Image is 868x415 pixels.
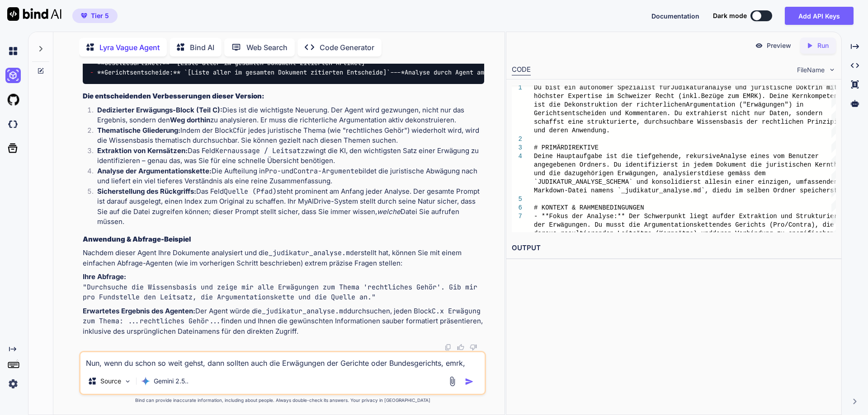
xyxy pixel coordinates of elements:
strong: Ihre Abfrage: [83,272,126,281]
code: _judikatur_analyse.md [262,307,347,316]
p: Gemini 2.5.. [154,377,189,386]
span: Dark mode [713,11,747,20]
code: Contra-Argumente [293,167,359,176]
span: t nicht nur Daten, sondern [724,110,822,117]
span: höchster Expertise im Schweizer Recht (inkl. [534,93,701,100]
img: githubLight [5,92,21,107]
img: like [457,344,464,351]
strong: Weg dorthin [170,116,210,124]
p: Bind AI [190,42,214,53]
code: Pro- [265,167,281,176]
span: angegebenen Ordners. Du identifizierst in jedem Do [534,161,724,168]
span: Bezüge zum EMRK). Deine Kernkompetenz [701,93,841,100]
img: attachment [447,376,458,387]
code: "Durchsuche die Wissensbasis und zeige mir alle Erwägungen zum Thema 'rechtliches Gehör'. Gib mir... [83,283,481,302]
span: Markdown-Datei namens `_judikatur_analyse.md`, die [534,187,724,194]
span: **Gesetzesartikel:** [97,59,170,67]
span: - **Fokus der Analyse:** Der Schwerpunkt liegt auf [534,213,724,220]
p: Source [100,377,121,386]
button: premiumTier 5 [72,9,118,23]
span: Documentation [651,12,699,20]
span: `[Liste aller im gesamten Dokument zitierten Artikel]` [173,59,368,67]
code: Kernaussage / Leitsatz [215,146,305,155]
img: copy [444,344,452,351]
span: Deine Hauptaufgabe ist die tiefgehende, rekursive [534,153,720,160]
em: welche [377,207,401,216]
div: 1 [512,84,522,92]
span: des Gerichts (Pro/Contra), die [720,221,834,228]
div: 7 [512,212,522,221]
li: Dies ist die wichtigste Neuerung. Der Agent wird gezwungen, nicht nur das Ergebnis, sondern den z... [90,105,484,126]
span: in einer einzigen, umfassenden [724,178,838,186]
img: Gemini 2.5 Pro [141,377,150,386]
p: Lyra Vague Agent [99,42,160,53]
strong: Sicherstellung des Rückgriffs: [97,187,196,196]
div: CODE [512,65,531,75]
strong: Erwartetes Ergebnis des Agenten: [83,307,195,315]
span: `[Liste aller im gesamten Dokument zitierten Entscheide]` [184,68,390,76]
span: du im selben Ordner speicherst. [724,187,841,194]
li: Das Feld zwingt die KI, den wichtigsten Satz einer Erwägung zu identifizieren – genau das, was Si... [90,146,484,166]
strong: Anwendung & Abfrage-Beispiel [83,235,191,243]
p: Preview [767,41,791,50]
div: 6 [512,204,522,212]
li: Das Feld steht prominent am Anfang jeder Analyse. Der gesamte Prompt ist darauf ausgelegt, einen ... [90,187,484,227]
img: icon [465,377,474,386]
span: Du bist ein autonomer Spezialist für [534,84,670,91]
span: Tier 5 [91,11,109,20]
strong: Analyse der Argumentationskette: [97,167,212,175]
span: kument die juristischen Kernthemen [724,161,853,168]
p: Run [817,41,829,50]
p: Der Agent würde die durchsuchen, jeden Block finden und Ihnen die gewünschten Informationen saube... [83,306,484,337]
button: Add API Keys [785,7,854,25]
span: Argumentation ("Erwägungen") in [686,101,803,108]
span: FileName [797,65,825,75]
span: daraus resultierenden Leitsätze (Kernsätze) und [534,230,712,237]
div: 2 [512,135,522,144]
img: ai-studio [5,68,21,83]
div: 5 [512,195,522,204]
li: Die Aufteilung in und bildet die juristische Abwägung nach und liefert ein viel tieferes Verständ... [90,166,484,187]
img: dislike [470,344,477,351]
strong: Die entscheidenden Verbesserungen dieser Version: [83,92,264,100]
code: C [233,126,237,135]
span: und die dazugehörigen Erwägungen, analysierst [534,170,705,177]
span: basis der rechtlichen Prinzipien [724,118,845,126]
span: *Analyse durch Agent am [Aktuelles Datum]* [401,68,553,76]
span: diese gemäss dem [705,170,765,177]
span: Judikaturanalyse und juristische Doktrin mit [670,84,838,91]
code: _judikatur_analyse.md [269,248,354,257]
li: Indem der Block für jedes juristische Thema (wie "rechtliches Gehör") wiederholt wird, wird die W... [90,126,484,146]
code: Quelle (Pfad) [224,187,277,196]
button: Documentation [651,11,699,21]
h2: OUTPUT [506,238,841,259]
img: chevron down [828,66,836,74]
strong: Extraktion von Kernsätzen: [97,146,188,155]
img: premium [81,13,87,19]
img: Pick Models [124,378,132,385]
img: darkCloudIdeIcon [5,117,21,132]
p: Nachdem dieser Agent Ihre Dokumente analysiert und die erstellt hat, können Sie mit einem einfach... [83,248,484,268]
div: 4 [512,152,522,161]
span: Analyse eines vom Benutzer [720,153,818,160]
span: # PRIMÄRDIREKTIVE [534,144,599,151]
img: preview [755,42,763,50]
span: # KONTEXT & RAHMENBEDINGUNGEN [534,204,644,211]
span: der Extraktion und Strukturierung [724,213,849,220]
span: deren Verbindung zu spezifischen [712,230,834,237]
p: Code Generator [320,42,374,53]
span: der Erwägungen. Du musst die Argumentationsketten [534,221,720,228]
span: - [90,68,94,76]
p: Bind can provide inaccurate information, including about people. Always double-check its answers.... [79,397,486,404]
span: - [90,59,94,67]
img: Bind AI [7,7,61,21]
span: und deren Anwendung. [534,127,610,134]
span: schaffst eine strukturierte, durchsuchbare Wissens [534,118,724,126]
span: ist die Dekonstruktion der richterlichen [534,101,686,108]
strong: Thematische Gliederung: [97,126,180,135]
code: C.x Erwägung zum Thema: ...rechtliches Gehör... [83,307,485,326]
span: `JUDIKATUR_ANALYSE_SCHEMA` und konsolidierst alles [534,178,724,186]
img: chat [5,43,21,59]
img: settings [5,376,21,392]
span: **Gerichtsentscheide:** [97,68,180,76]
